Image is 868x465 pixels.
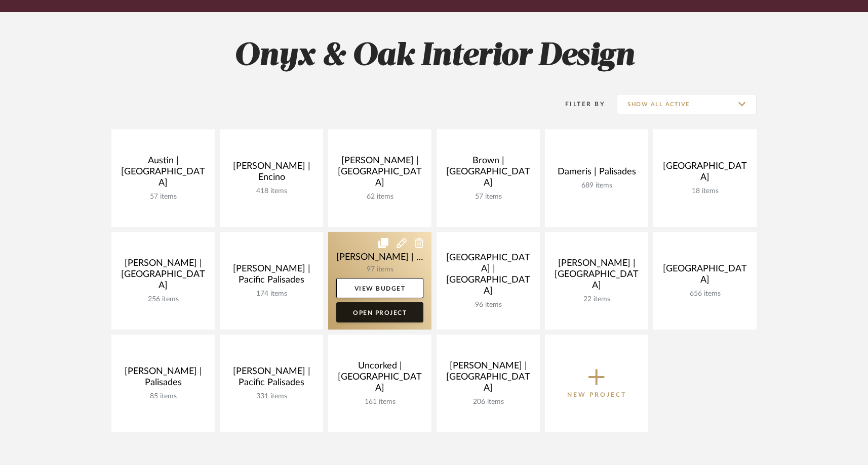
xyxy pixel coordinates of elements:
[553,181,640,190] div: 689 items
[445,360,532,398] div: [PERSON_NAME] | [GEOGRAPHIC_DATA]
[336,360,423,398] div: Uncorked | [GEOGRAPHIC_DATA]
[336,155,423,193] div: [PERSON_NAME] | [GEOGRAPHIC_DATA]
[445,155,532,193] div: Brown | [GEOGRAPHIC_DATA]
[661,290,748,298] div: 656 items
[228,161,315,187] div: [PERSON_NAME] | Encino
[445,301,532,309] div: 96 items
[661,263,748,290] div: [GEOGRAPHIC_DATA]
[120,295,207,304] div: 256 items
[445,398,532,406] div: 206 items
[553,295,640,304] div: 22 items
[120,258,207,295] div: [PERSON_NAME] | [GEOGRAPHIC_DATA]
[69,37,799,75] h2: Onyx & Oak Interior Design
[120,366,207,392] div: [PERSON_NAME] | Palisades
[120,193,207,201] div: 57 items
[336,278,423,298] a: View Budget
[553,166,640,181] div: Dameris | Palisades
[567,390,626,400] p: New Project
[661,187,748,196] div: 18 items
[552,99,605,109] div: Filter By
[445,252,532,301] div: [GEOGRAPHIC_DATA] | [GEOGRAPHIC_DATA]
[228,366,315,392] div: [PERSON_NAME] | Pacific Palisades
[336,193,423,201] div: 62 items
[336,302,423,322] a: Open Project
[228,290,315,298] div: 174 items
[445,193,532,201] div: 57 items
[120,392,207,401] div: 85 items
[336,398,423,406] div: 161 items
[661,161,748,187] div: [GEOGRAPHIC_DATA]
[553,258,640,295] div: [PERSON_NAME] | [GEOGRAPHIC_DATA]
[545,335,648,432] button: New Project
[228,263,315,290] div: [PERSON_NAME] | Pacific Palisades
[120,155,207,193] div: Austin | [GEOGRAPHIC_DATA]
[228,392,315,401] div: 331 items
[228,187,315,196] div: 418 items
